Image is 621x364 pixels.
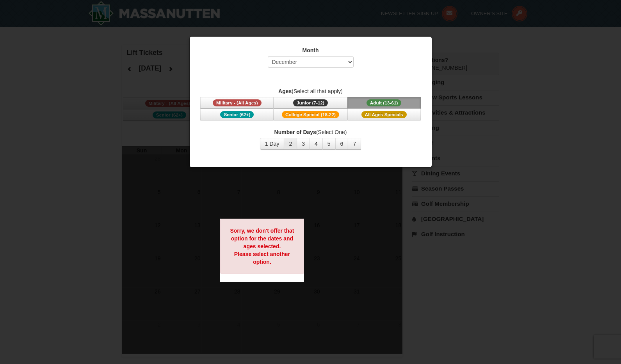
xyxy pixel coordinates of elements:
[284,138,297,150] button: 2
[335,138,349,150] button: 6
[213,99,262,106] span: Military - (All Ages)
[367,99,402,106] span: Adult (13-61)
[220,111,254,118] span: Senior (62+)
[282,111,339,118] span: College Special (18-22)
[293,99,328,106] span: Junior (7-12)
[361,111,407,118] span: All Ages Specials
[200,109,274,120] button: Senior (62+)
[347,109,421,120] button: All Ages Specials
[310,138,323,150] button: 4
[278,88,292,94] strong: Ages
[348,138,361,150] button: 7
[199,128,422,136] label: (Select One)
[322,138,336,150] button: 5
[302,47,319,53] strong: Month
[274,109,347,120] button: College Special (18-22)
[297,138,310,150] button: 3
[274,129,316,135] strong: Number of Days
[347,97,421,109] button: Adult (13-61)
[260,138,285,150] button: 1 Day
[230,228,294,265] strong: Sorry, we don't offer that option for the dates and ages selected. Please select another option.
[274,97,347,109] button: Junior (7-12)
[199,87,422,95] label: (Select all that apply)
[200,97,274,109] button: Military - (All Ages)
